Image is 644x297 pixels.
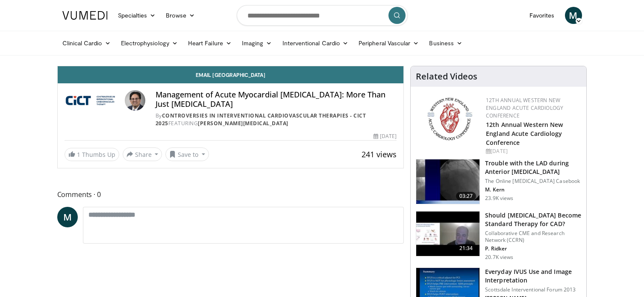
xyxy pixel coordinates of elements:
[456,192,476,200] span: 03:27
[277,35,354,52] a: Interventional Cardio
[183,35,237,52] a: Heart Failure
[373,132,397,140] div: [DATE]
[485,268,581,285] h3: Everyday IVUS Use and Image Interpretation
[161,7,200,24] a: Browse
[524,7,560,24] a: Favorites
[485,186,581,193] p: M. Kern
[486,121,563,147] a: 12th Annual Western New England Acute Cardiology Conference
[485,230,581,244] p: Collaborative CME and Research Network (CCRN)
[416,212,479,256] img: eb63832d-2f75-457d-8c1a-bbdc90eb409c.150x105_q85_crop-smart_upscale.jpg
[57,189,404,200] span: Comments 0
[156,90,397,109] h4: Management of Acute Myocardial [MEDICAL_DATA]: More Than Just [MEDICAL_DATA]
[565,7,582,24] a: M
[416,71,477,82] h4: Related Videos
[485,254,513,261] p: 20.7K views
[362,149,397,159] span: 241 views
[353,35,424,52] a: Peripheral Vascular
[58,66,404,83] a: Email [GEOGRAPHIC_DATA]
[125,90,145,111] img: Avatar
[57,207,78,227] a: M
[156,112,366,127] a: Controversies in Interventional Cardiovascular Therapies - CICT 2025
[485,159,581,176] h3: Trouble with the LAD during Anterior [MEDICAL_DATA]
[416,159,479,204] img: ABqa63mjaT9QMpl35hMDoxOmtxO3TYNt_2.150x105_q85_crop-smart_upscale.jpg
[416,211,581,261] a: 21:34 Should [MEDICAL_DATA] Become Standard Therapy for CAD? Collaborative CME and Research Netwo...
[237,35,277,52] a: Imaging
[198,120,288,127] a: [PERSON_NAME][MEDICAL_DATA]
[486,97,563,119] a: 12th Annual Western New England Acute Cardiology Conference
[165,147,209,161] button: Save to
[485,178,581,185] p: The Online [MEDICAL_DATA] Casebook
[426,97,473,141] img: 0954f259-7907-4053-a817-32a96463ecc8.png.150x105_q85_autocrop_double_scale_upscale_version-0.2.png
[113,7,161,24] a: Specialties
[77,150,80,159] span: 1
[65,90,121,111] img: Controversies in Interventional Cardiovascular Therapies - CICT 2025
[486,147,579,155] div: [DATE]
[485,195,513,202] p: 23.9K views
[424,35,468,52] a: Business
[123,147,162,161] button: Share
[456,244,476,253] span: 21:34
[116,35,183,52] a: Electrophysiology
[485,211,581,228] h3: Should [MEDICAL_DATA] Become Standard Therapy for CAD?
[485,286,581,293] p: Scottsdale Interventional Forum 2013
[62,11,108,20] img: VuMedi Logo
[156,112,397,127] div: By FEATURING
[416,159,581,204] a: 03:27 Trouble with the LAD during Anterior [MEDICAL_DATA] The Online [MEDICAL_DATA] Casebook M. K...
[485,245,581,252] p: P. Ridker
[65,148,119,161] a: 1 Thumbs Up
[237,5,408,26] input: Search topics, interventions
[57,35,116,52] a: Clinical Cardio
